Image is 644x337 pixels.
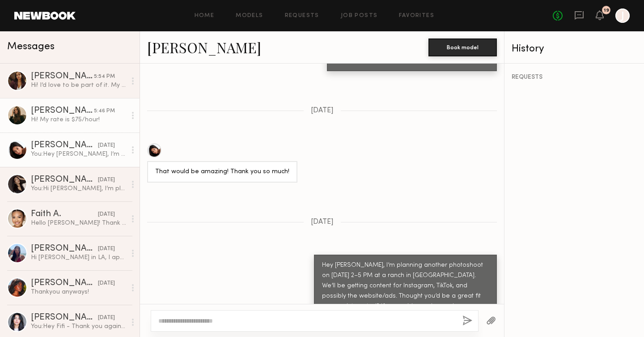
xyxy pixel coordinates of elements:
[31,322,126,331] div: You: Hey Fifi - Thank you again for your interest! We’ve decided to move forward with other model...
[98,141,115,150] div: [DATE]
[512,74,637,81] div: REQUESTS
[322,260,489,322] div: Hey [PERSON_NAME], I’m planning another photoshoot on [DATE] 2–5 PM at a ranch in [GEOGRAPHIC_DAT...
[311,107,334,115] span: [DATE]
[94,107,115,115] div: 5:46 PM
[31,219,126,227] div: Hello [PERSON_NAME]! Thank you so much for reaching out. So unfortunately I am no longer in OC bu...
[31,115,126,124] div: Hi! My rate is $75/hour!
[147,38,261,57] a: [PERSON_NAME]
[98,210,115,219] div: [DATE]
[31,107,94,115] div: [PERSON_NAME]
[428,38,497,56] button: Book model
[341,13,378,19] a: Job Posts
[31,279,98,288] div: [PERSON_NAME]
[236,13,263,19] a: Models
[7,42,55,52] span: Messages
[615,9,630,23] a: J
[195,13,215,19] a: Home
[428,43,497,51] a: Book model
[98,245,115,253] div: [DATE]
[31,313,98,322] div: [PERSON_NAME]
[31,150,126,158] div: You: Hey [PERSON_NAME], I’m planning another photoshoot on [DATE] 2–5 PM at a ranch in [GEOGRAPHI...
[94,73,115,81] div: 5:54 PM
[98,176,115,184] div: [DATE]
[399,13,434,19] a: Favorites
[155,167,289,177] div: That would be amazing! Thank you so much!
[98,314,115,322] div: [DATE]
[31,253,126,262] div: Hi [PERSON_NAME] in LA, I apologize for the late response. I’ve been out of office as I was sick ...
[31,72,94,81] div: [PERSON_NAME]
[604,8,609,13] div: 19
[31,288,126,296] div: Thankyou anyways!
[512,44,637,54] div: History
[285,13,319,19] a: Requests
[31,81,126,90] div: Hi! I’d love to be part of it. My rate is 150/hr
[31,210,98,219] div: Faith A.
[31,141,98,150] div: [PERSON_NAME]
[311,218,334,226] span: [DATE]
[31,184,126,193] div: You: Hi [PERSON_NAME], I’m planning a photoshoot for my brand Grace in LA on [DATE] 2–5 PM at a r...
[31,175,98,184] div: [PERSON_NAME]
[31,244,98,253] div: [PERSON_NAME]
[98,279,115,288] div: [DATE]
